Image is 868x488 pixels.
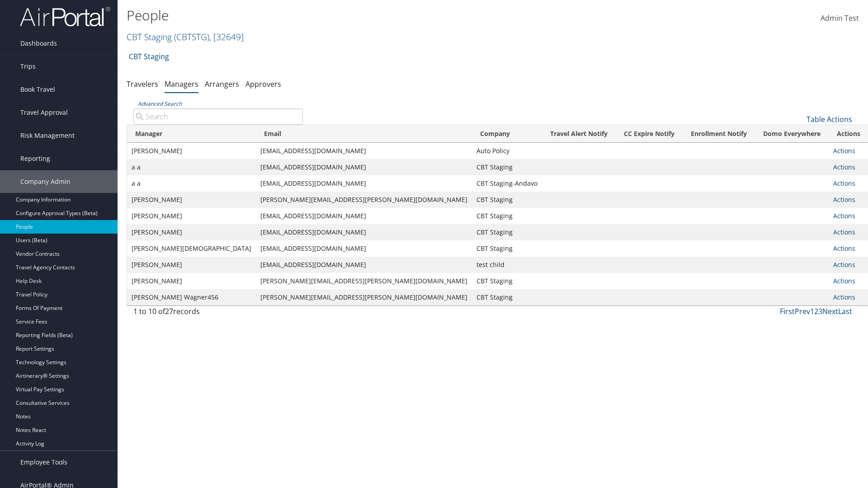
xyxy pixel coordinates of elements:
a: Travelers [127,79,158,89]
td: [EMAIL_ADDRESS][DOMAIN_NAME] [256,159,472,175]
a: Actions [833,228,855,236]
td: [PERSON_NAME][EMAIL_ADDRESS][PERSON_NAME][DOMAIN_NAME] [256,289,472,305]
a: Actions [833,163,855,171]
a: Last [838,306,852,316]
th: Domo Everywhere [755,125,829,143]
a: Approvers [245,79,281,89]
span: Employee Tools [20,451,67,474]
td: [PERSON_NAME][EMAIL_ADDRESS][PERSON_NAME][DOMAIN_NAME] [256,273,472,289]
td: [PERSON_NAME] [127,273,256,289]
a: CBT Staging [127,31,244,43]
td: [EMAIL_ADDRESS][DOMAIN_NAME] [256,257,472,273]
td: [PERSON_NAME][EMAIL_ADDRESS][PERSON_NAME][DOMAIN_NAME] [256,192,472,208]
a: Actions [833,260,855,269]
td: CBT Staging [472,273,542,289]
td: [PERSON_NAME] [127,257,256,273]
a: Actions [833,179,855,188]
th: Travel Alert Notify: activate to sort column ascending [542,125,616,143]
span: Risk Management [20,124,75,147]
a: Advanced Search [138,100,182,108]
span: 27 [165,306,173,316]
a: CBT Staging [129,47,169,66]
th: Enrollment Notify: activate to sort column ascending [683,125,755,143]
a: Next [822,306,838,316]
input: Advanced Search [133,108,303,125]
a: Actions [833,195,855,204]
span: Dashboards [20,32,57,55]
td: [EMAIL_ADDRESS][DOMAIN_NAME] [256,208,472,224]
td: a a [127,175,256,192]
td: [EMAIL_ADDRESS][DOMAIN_NAME] [256,224,472,240]
td: a a [127,159,256,175]
span: Trips [20,55,36,78]
a: 2 [814,306,818,316]
th: Manager: activate to sort column descending [127,125,256,143]
a: Arrangers [205,79,239,89]
img: airportal-logo.png [20,6,110,27]
span: Reporting [20,147,50,170]
td: test child [472,257,542,273]
a: Table Actions [807,114,852,124]
span: , [ 32649 ] [209,31,244,43]
th: CC Expire Notify: activate to sort column ascending [616,125,683,143]
span: Book Travel [20,78,55,101]
td: [PERSON_NAME][DEMOGRAPHIC_DATA] [127,240,256,257]
td: [PERSON_NAME] [127,224,256,240]
h1: People [127,6,615,25]
td: [EMAIL_ADDRESS][DOMAIN_NAME] [256,240,472,257]
td: [PERSON_NAME] [127,192,256,208]
a: Actions [833,293,855,301]
th: Email: activate to sort column ascending [256,125,472,143]
td: [EMAIL_ADDRESS][DOMAIN_NAME] [256,143,472,159]
div: 1 to 10 of records [133,306,303,321]
td: Auto Policy [472,143,542,159]
a: Actions [833,146,855,155]
td: CBT Staging [472,159,542,175]
td: CBT Staging [472,289,542,305]
a: 1 [810,306,814,316]
td: [PERSON_NAME] [127,208,256,224]
a: First [780,306,795,316]
td: [EMAIL_ADDRESS][DOMAIN_NAME] [256,175,472,192]
td: CBT Staging [472,224,542,240]
a: 3 [818,306,822,316]
td: CBT Staging-Andavo [472,175,542,192]
a: Actions [833,277,855,285]
span: Admin Test [821,13,859,23]
span: Travel Approval [20,101,68,124]
a: Prev [795,306,810,316]
a: Actions [833,244,855,253]
td: [PERSON_NAME] Wagner456 [127,289,256,305]
a: Managers [165,79,198,89]
td: [PERSON_NAME] [127,143,256,159]
td: CBT Staging [472,208,542,224]
span: ( CBTSTG ) [174,31,209,43]
td: CBT Staging [472,192,542,208]
a: Admin Test [821,5,859,33]
span: Company Admin [20,170,71,193]
td: CBT Staging [472,240,542,257]
th: Company: activate to sort column ascending [472,125,542,143]
a: Actions [833,211,855,220]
